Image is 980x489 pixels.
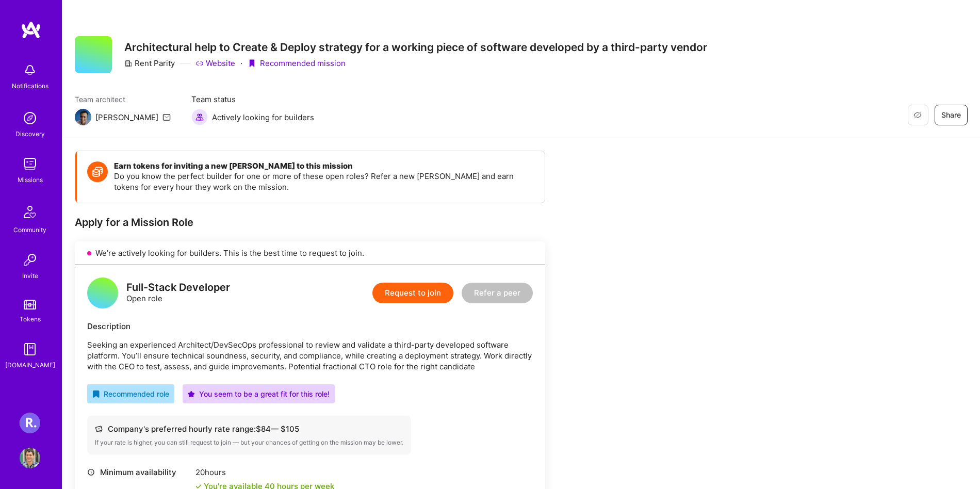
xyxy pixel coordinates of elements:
a: Roger Healthcare: Team for Clinical Intake Platform [17,413,43,433]
img: Roger Healthcare: Team for Clinical Intake Platform [20,413,40,433]
button: Share [935,105,968,125]
div: Rent Parity [124,58,175,69]
i: icon EyeClosed [913,111,922,119]
i: icon RecommendedBadge [92,390,100,398]
span: Actively looking for builders [212,112,314,123]
div: Open role [126,282,230,304]
i: icon Mail [162,113,171,121]
div: Minimum availability [87,467,190,478]
div: · [240,58,242,69]
img: Token icon [87,161,108,182]
div: Community [13,224,46,235]
i: icon CompanyGray [124,59,133,68]
h3: Architectural help to Create & Deploy strategy for a working piece of software developed by a thi... [124,41,707,54]
i: icon Clock [87,468,95,476]
a: User Avatar [17,448,43,468]
i: icon PurpleRibbon [248,59,256,68]
img: teamwork [20,154,40,174]
div: 20 hours [195,467,334,478]
h4: Earn tokens for inviting a new [PERSON_NAME] to this mission [114,161,534,171]
div: Notifications [12,80,48,91]
div: Missions [18,174,43,185]
div: [DOMAIN_NAME] [5,360,55,370]
div: Recommended role [92,388,169,399]
span: Team architect [75,94,171,105]
div: Description [87,321,533,332]
p: Seeking an experienced Architect/DevSecOps professional to review and validate a third-party deve... [87,339,533,372]
img: Invite [20,250,40,270]
div: Full-Stack Developer [126,282,230,293]
div: You seem to be a great fit for this role! [188,388,330,399]
i: icon PurpleStar [188,390,195,398]
img: logo [21,21,41,39]
img: guide book [20,339,40,360]
button: Request to join [372,283,453,303]
div: Discovery [15,128,45,139]
img: Actively looking for builders [191,109,208,125]
div: Company's preferred hourly rate range: $ 84 — $ 105 [95,423,403,434]
i: icon Cash [95,425,103,433]
div: Apply for a Mission Role [75,216,545,229]
img: User Avatar [20,448,40,468]
a: Website [195,58,235,69]
div: [PERSON_NAME] [95,112,158,123]
img: Team Architect [75,109,91,125]
span: Team status [191,94,314,105]
img: bell [20,60,40,80]
img: discovery [20,108,40,128]
img: Community [18,200,42,224]
p: Do you know the perfect builder for one or more of these open roles? Refer a new [PERSON_NAME] an... [114,171,534,192]
span: Share [941,110,961,120]
div: Invite [22,270,38,281]
button: Refer a peer [462,283,533,303]
img: tokens [24,300,36,309]
div: Recommended mission [248,58,346,69]
div: We’re actively looking for builders. This is the best time to request to join. [75,241,545,265]
div: If your rate is higher, you can still request to join — but your chances of getting on the missio... [95,438,403,447]
div: Tokens [20,314,41,324]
